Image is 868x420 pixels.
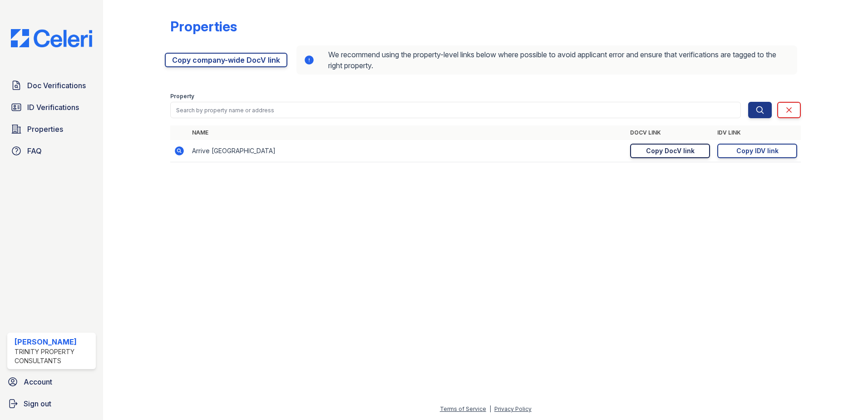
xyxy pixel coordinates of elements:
a: Privacy Policy [494,405,532,412]
span: Account [24,376,52,387]
div: We recommend using the property-level links below where possible to avoid applicant error and ens... [296,45,797,75]
input: Search by property name or address [170,102,741,118]
span: Properties [27,124,63,135]
div: | [489,405,491,412]
a: FAQ [7,142,96,160]
div: Properties [170,18,237,35]
div: Trinity Property Consultants [15,347,92,365]
a: ID Verifications [7,98,96,116]
label: Property [170,93,194,100]
th: IDV Link [714,125,801,140]
a: Copy DocV link [630,144,710,158]
a: Terms of Service [440,405,486,412]
th: DocV Link [626,125,714,140]
a: Doc Verifications [7,76,96,95]
th: Name [188,125,626,140]
a: Account [4,373,99,391]
a: Sign out [4,395,99,413]
span: Doc Verifications [27,80,86,91]
td: Arrive [GEOGRAPHIC_DATA] [188,140,626,162]
div: Copy DocV link [646,146,695,155]
img: CE_Logo_Blue-a8612792a0a2168367f1c8372b55b34899dd931a85d93a1a3d3e32e68fde9ad4.png [4,29,99,47]
div: [PERSON_NAME] [15,336,92,347]
span: ID Verifications [27,102,79,113]
div: Copy IDV link [736,146,779,155]
a: Properties [7,120,96,138]
a: Copy company-wide DocV link [165,53,287,67]
a: Copy IDV link [717,144,797,158]
span: Sign out [24,398,51,409]
span: FAQ [27,145,42,156]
